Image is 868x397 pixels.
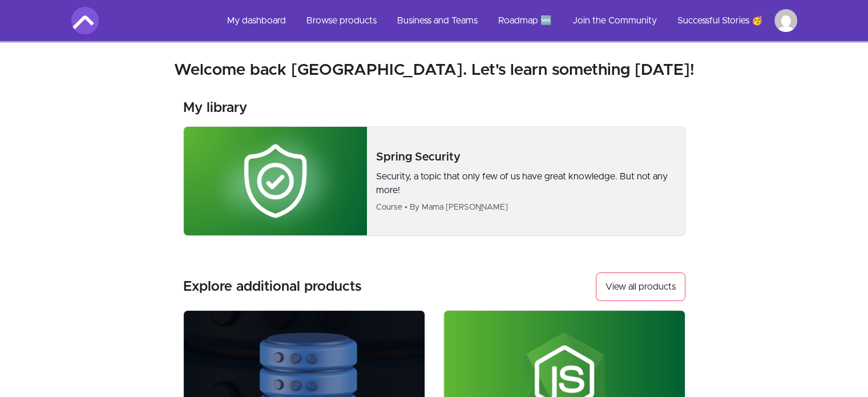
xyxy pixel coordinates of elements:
a: My dashboard [218,7,295,34]
a: Roadmap 🆕 [489,7,561,34]
a: View all products [596,272,685,301]
a: Product image for Spring SecuritySpring SecuritySecurity, a topic that only few of us have great ... [183,126,685,236]
a: Business and Teams [388,7,487,34]
img: Amigoscode logo [71,7,99,34]
a: Join the Community [563,7,666,34]
a: Successful Stories 🥳 [668,7,772,34]
a: Browse products [297,7,386,34]
h3: Explore additional products [183,278,362,296]
p: Security, a topic that only few of us have great knowledge. But not any more! [376,170,676,197]
h3: My library [183,99,247,117]
p: Spring Security [376,149,676,165]
img: Profile image for Haifa Chagwey [774,9,797,32]
h2: Welcome back [GEOGRAPHIC_DATA]. Let's learn something [DATE]! [71,60,797,81]
img: Product image for Spring Security [184,127,367,235]
nav: Main [218,7,797,34]
div: Course • By Mama [PERSON_NAME] [376,202,676,213]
